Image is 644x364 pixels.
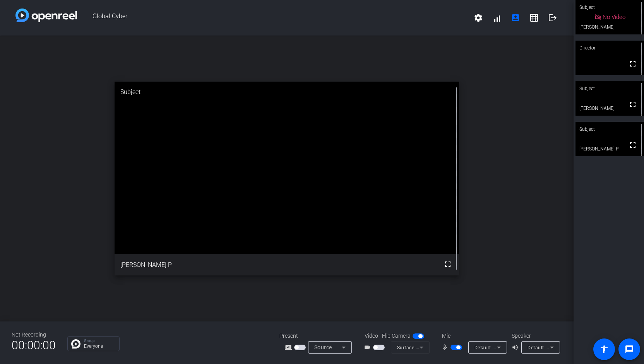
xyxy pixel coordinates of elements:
mat-icon: grid_on [529,13,539,22]
mat-icon: volume_up [512,343,521,352]
img: Chat Icon [71,339,80,349]
mat-icon: account_box [511,13,520,22]
p: Everyone [84,344,115,349]
mat-icon: fullscreen [628,59,637,68]
span: Source [314,344,332,350]
div: Not Recording [12,331,56,339]
span: 00:00:00 [12,336,56,355]
mat-icon: message [625,345,634,354]
p: Group [84,339,115,343]
mat-icon: videocam_outline [364,343,373,352]
mat-icon: logout [548,13,557,22]
mat-icon: fullscreen [443,260,452,269]
div: Subject [575,81,644,96]
div: Subject [575,122,644,137]
span: Default - Surface Stereo Microphones (2- Surface High Definition Audio) [474,344,637,350]
span: Global Cyber [77,9,469,27]
div: Subject [115,82,459,103]
mat-icon: accessibility [599,345,609,354]
span: Video [365,332,378,340]
mat-icon: fullscreen [628,140,637,150]
img: white-gradient.svg [15,9,77,22]
mat-icon: settings [474,13,483,22]
mat-icon: fullscreen [628,100,637,109]
mat-icon: screen_share_outline [285,343,294,352]
div: Director [575,41,644,55]
button: signal_cellular_alt [488,9,506,27]
div: Present [279,332,357,340]
mat-icon: mic_none [441,343,450,352]
div: Mic [434,332,512,340]
span: Flip Camera [382,332,411,340]
span: No Video [603,14,625,21]
div: Speaker [512,332,558,340]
